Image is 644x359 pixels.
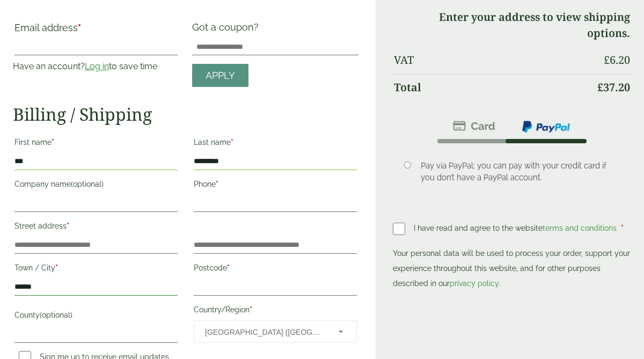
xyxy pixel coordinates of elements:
span: (optional) [71,180,104,188]
abbr: required [52,138,54,146]
iframe: PayPal [393,294,631,318]
th: VAT [394,47,590,73]
bdi: 37.20 [597,80,630,94]
span: Apply [206,70,235,82]
p: Your personal data will be used to process your order, support your experience throughout this we... [393,246,631,291]
img: stripe.png [453,120,495,133]
label: County [14,307,178,326]
label: Email address [14,23,178,38]
a: Apply [192,64,248,87]
span: (optional) [40,311,72,319]
label: Phone [194,177,357,195]
a: privacy policy [450,279,499,288]
abbr: required [250,305,252,314]
span: Country/Region [194,320,357,343]
span: £ [604,53,610,67]
span: United Kingdom (UK) [205,321,324,343]
th: Total [394,74,590,100]
label: Postcode [194,260,357,279]
label: First name [14,135,178,153]
bdi: 6.20 [604,53,630,67]
p: Pay via PayPal; you can pay with your credit card if you don’t have a PayPal account. [421,160,615,184]
abbr: required [67,222,69,230]
abbr: required [216,180,218,188]
abbr: required [227,263,230,272]
label: Got a coupon? [192,21,263,38]
img: ppcp-gateway.png [521,120,571,134]
label: Country/Region [194,302,357,320]
label: Town / City [14,260,178,279]
h2: Billing / Shipping [13,104,358,124]
p: Have an account? to save time [13,60,179,73]
abbr: required [231,138,233,146]
span: £ [597,80,603,94]
abbr: required [55,263,58,272]
label: Street address [14,218,178,237]
abbr: required [78,22,81,33]
td: Enter your address to view shipping options. [394,4,630,46]
abbr: required [621,224,624,232]
span: I have read and agree to the website [414,224,619,232]
a: terms and conditions [543,224,617,232]
a: Log in [85,61,109,71]
label: Last name [194,135,357,153]
label: Company name [14,177,178,195]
